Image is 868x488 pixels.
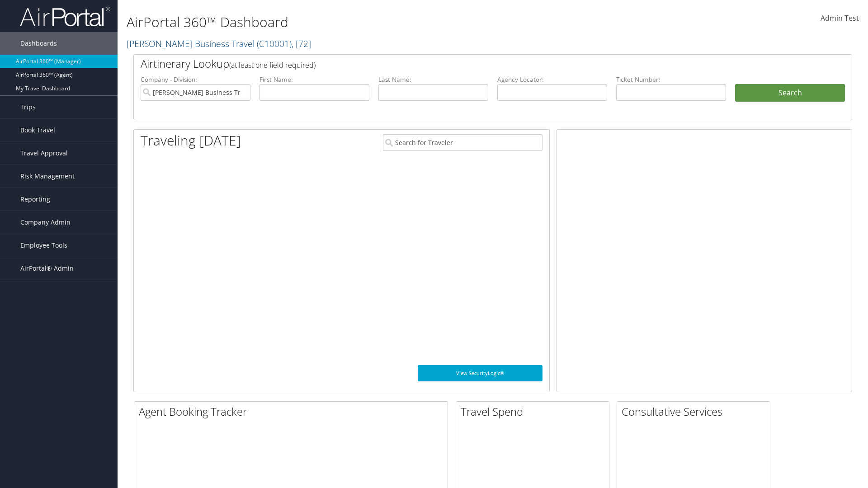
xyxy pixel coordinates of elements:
[20,211,71,234] span: Company Admin
[141,75,250,84] label: Company - Division:
[229,60,316,70] span: (at least one field required)
[20,96,36,118] span: Trips
[127,38,311,50] a: [PERSON_NAME] Business Travel
[616,75,726,84] label: Ticket Number:
[461,404,609,419] h2: Travel Spend
[141,56,785,71] h2: Airtinerary Lookup
[141,131,241,150] h1: Traveling [DATE]
[622,404,770,419] h2: Consultative Services
[418,365,542,381] a: View SecurityLogic®
[139,404,448,419] h2: Agent Booking Tracker
[821,5,859,33] a: Admin Test
[378,75,488,84] label: Last Name:
[127,13,615,32] h1: AirPortal 360™ Dashboard
[20,188,50,211] span: Reporting
[20,119,55,141] span: Book Travel
[20,142,68,164] span: Travel Approval
[821,13,859,23] span: Admin Test
[20,257,74,280] span: AirPortal® Admin
[292,38,311,50] span: , [ 72 ]
[20,32,57,55] span: Dashboards
[20,6,110,27] img: airportal-logo.png
[383,134,542,151] input: Search for Traveler
[497,75,607,84] label: Agency Locator:
[20,165,75,188] span: Risk Management
[735,84,845,102] button: Search
[259,75,369,84] label: First Name:
[257,38,292,50] span: ( C10001 )
[20,234,67,257] span: Employee Tools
